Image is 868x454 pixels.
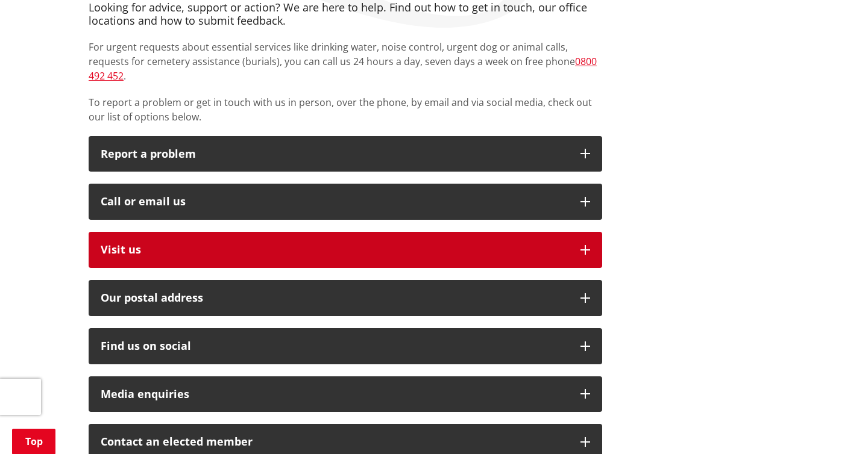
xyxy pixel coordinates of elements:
[89,136,602,172] button: Report a problem
[101,148,568,160] p: Report a problem
[101,292,568,304] h2: Our postal address
[89,280,602,316] button: Our postal address
[89,40,602,83] p: For urgent requests about essential services like drinking water, noise control, urgent dog or an...
[101,244,568,256] p: Visit us
[12,429,55,454] a: Top
[89,328,602,364] button: Find us on social
[89,1,602,27] h4: Looking for advice, support or action? We are here to help. Find out how to get in touch, our off...
[101,196,568,208] div: Call or email us
[813,403,856,447] iframe: Messenger Launcher
[101,388,568,400] div: Media enquiries
[89,232,602,268] button: Visit us
[101,436,568,448] p: Contact an elected member
[89,376,602,412] button: Media enquiries
[89,95,602,124] p: To report a problem or get in touch with us in person, over the phone, by email and via social me...
[101,340,568,352] div: Find us on social
[89,184,602,220] button: Call or email us
[89,55,597,82] a: 0800 492 452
